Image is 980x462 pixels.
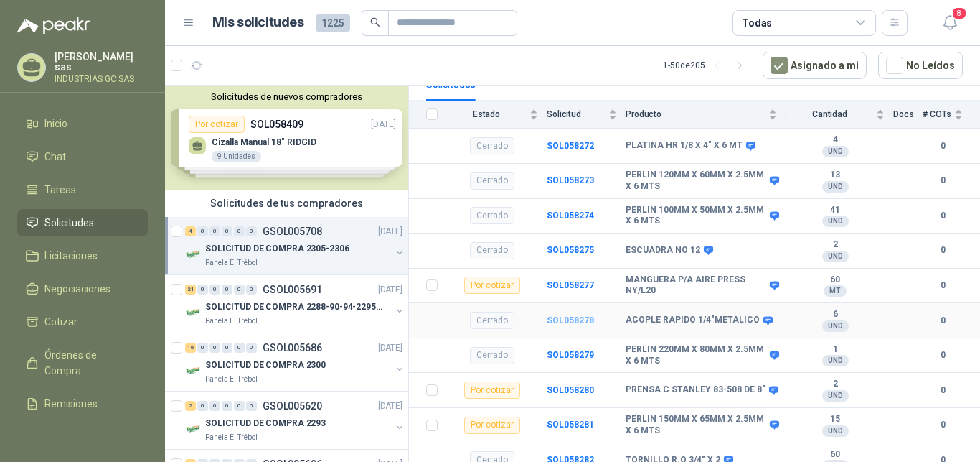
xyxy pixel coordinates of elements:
p: GSOL005691 [263,285,322,295]
span: Remisiones [44,396,98,412]
p: Panela El Trébol [205,374,258,385]
b: 0 [923,244,963,257]
b: 0 [923,314,963,328]
b: 0 [923,139,963,153]
div: 0 [197,285,208,295]
span: Chat [44,149,66,165]
div: 0 [209,226,220,236]
div: 0 [246,285,257,295]
div: Solicitudes de nuevos compradoresPor cotizarSOL058409[DATE] Cizalla Manual 18" RIDGID9 UnidadesPo... [165,86,408,190]
div: 1 - 50 de 205 [663,54,751,77]
p: [DATE] [378,341,402,355]
div: Cerrado [470,242,514,259]
div: 0 [197,226,208,236]
span: Solicitud [547,109,606,119]
div: Todas [742,15,772,31]
a: Negociaciones [17,275,148,302]
div: UND [822,216,849,227]
span: Negociaciones [44,281,110,297]
b: PERLIN 120MM X 60MM X 2.5MM X 6 MTS [626,170,766,192]
h1: Mis solicitudes [212,12,304,33]
button: Asignado a mi [763,52,867,79]
div: 0 [197,343,208,353]
b: 2 [786,379,885,390]
b: SOL058279 [547,350,594,360]
b: PLATINA HR 1/8 X 4" X 6 MT [626,140,743,152]
a: Chat [17,143,148,170]
p: SOLICITUD DE COMPRA 2300 [205,359,326,372]
span: 1225 [316,14,350,32]
a: Cotizar [17,308,148,336]
a: 16 0 0 0 0 0 GSOL005686[DATE] Company LogoSOLICITUD DE COMPRA 2300Panela El Trébol [185,339,405,385]
p: [DATE] [378,225,402,239]
a: SOL058280 [547,385,594,395]
a: SOL058277 [547,280,594,290]
p: SOLICITUD DE COMPRA 2288-90-94-2295-96-2301-02-04 [205,300,384,314]
div: 0 [222,285,232,295]
div: 0 [209,401,220,411]
span: Inicio [44,116,67,131]
div: 0 [246,343,257,353]
div: 0 [222,226,232,236]
div: Solicitudes de tus compradores [165,190,408,217]
img: Company Logo [185,420,202,438]
div: UND [822,146,849,157]
b: 0 [923,209,963,223]
span: Cantidad [786,109,873,119]
div: 0 [209,285,220,295]
a: SOL058278 [547,315,594,325]
b: 1 [786,344,885,356]
img: Company Logo [185,246,202,263]
span: Tareas [44,182,76,198]
span: search [370,17,380,27]
div: Por cotizar [464,382,520,399]
div: 16 [185,343,196,353]
b: 41 [786,205,885,216]
p: [DATE] [378,283,402,297]
div: Cerrado [470,137,514,154]
a: Licitaciones [17,242,148,269]
a: Configuración [17,423,148,451]
a: SOL058281 [547,420,594,430]
span: # COTs [923,109,951,119]
b: 0 [923,348,963,362]
p: SOLICITUD DE COMPRA 2293 [205,417,326,430]
div: Cerrado [470,207,514,224]
span: 8 [951,6,967,20]
div: MT [824,285,847,297]
div: UND [822,390,849,402]
span: Solicitudes [44,215,94,231]
div: 0 [234,401,245,411]
b: SOL058274 [547,211,594,221]
b: PERLIN 220MM X 80MM X 2.5MM X 6 MTS [626,344,766,366]
div: 0 [222,343,232,353]
div: 0 [222,401,232,411]
div: 0 [234,226,245,236]
a: SOL058273 [547,175,594,185]
button: No Leídos [878,52,963,79]
div: Cerrado [470,312,514,329]
span: Producto [626,109,765,119]
a: Tareas [17,176,148,203]
b: PERLIN 100MM X 50MM X 2.5MM X 6 MTS [626,205,766,227]
p: [DATE] [378,399,402,413]
img: Logo peakr [17,17,90,34]
b: 6 [786,309,885,320]
b: SOL058275 [547,245,594,255]
a: 4 0 0 0 0 0 GSOL005708[DATE] Company LogoSOLICITUD DE COMPRA 2305-2306Panela El Trébol [185,223,405,269]
p: GSOL005708 [263,226,322,236]
a: Remisiones [17,390,148,417]
div: UND [822,181,849,193]
b: ESCUADRA NO 12 [626,245,700,257]
div: 0 [246,226,257,236]
div: UND [822,355,849,366]
th: Docs [893,101,923,129]
th: Estado [446,101,547,129]
p: GSOL005686 [263,343,322,353]
a: SOL058272 [547,141,594,151]
span: Estado [446,109,527,119]
b: PRENSA C STANLEY 83-508 DE 8" [626,384,765,396]
b: PERLIN 150MM X 65MM X 2.5MM X 6 MTS [626,414,766,436]
div: 2 [185,401,196,411]
b: MANGUERA P/A AIRE PRESS NY/L20 [626,274,766,297]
